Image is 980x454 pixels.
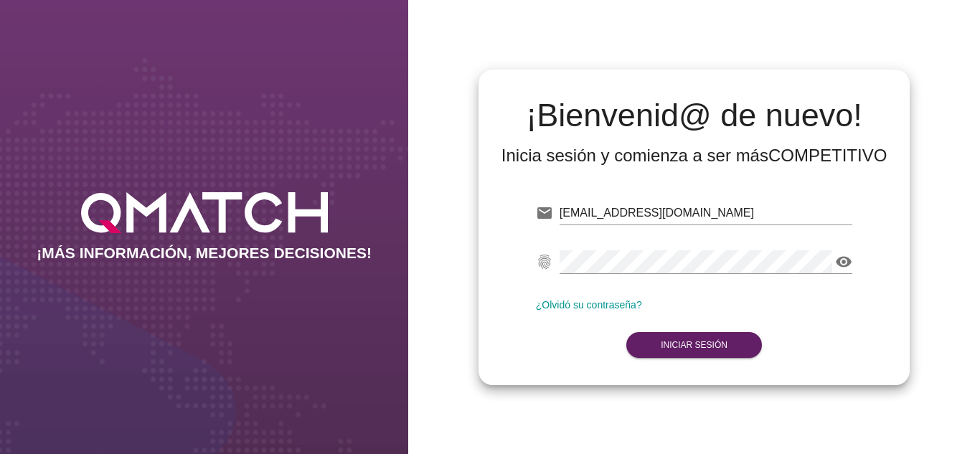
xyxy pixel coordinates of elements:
strong: COMPETITIVO [768,146,887,165]
i: visibility [835,253,852,270]
h2: ¡MÁS INFORMACIÓN, MEJORES DECISIONES! [37,245,372,262]
div: Inicia sesión y comienza a ser más [501,144,887,167]
strong: Iniciar Sesión [661,340,727,350]
button: Iniciar Sesión [626,332,762,358]
a: ¿Olvidó su contraseña? [536,299,642,311]
h2: ¡Bienvenid@ de nuevo! [501,98,887,133]
i: email [536,204,553,222]
i: fingerprint [536,253,553,270]
input: E-mail [560,202,853,224]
